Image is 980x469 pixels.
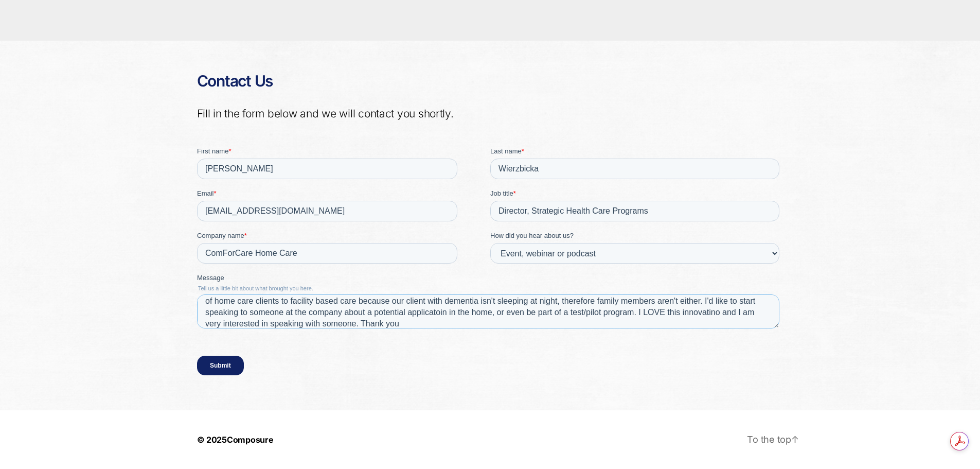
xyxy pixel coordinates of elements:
a: Composure [227,435,274,445]
iframe: Form 0 [197,146,783,384]
p: © 2025 [197,432,274,447]
p: Fill in the form below and we will contact you shortly. [197,107,783,121]
a: To the top [747,434,798,445]
h2: Contact Us [197,72,783,91]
